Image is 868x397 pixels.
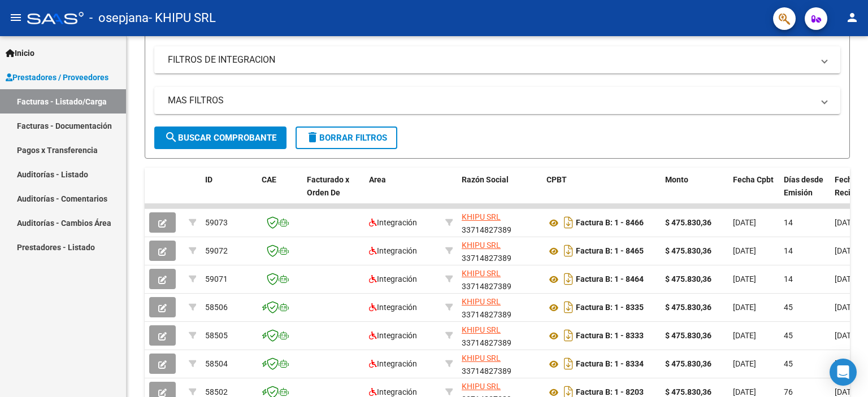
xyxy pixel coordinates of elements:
span: [DATE] [733,218,756,227]
datatable-header-cell: Días desde Emisión [779,168,830,217]
span: KHIPU SRL [462,212,501,221]
mat-icon: person [845,11,859,24]
span: Facturado x Orden De [307,175,349,197]
div: Open Intercom Messenger [830,359,857,386]
span: KHIPU SRL [462,297,501,306]
i: Descargar documento [561,298,576,316]
span: 58506 [205,303,228,312]
i: Descargar documento [561,242,576,260]
span: 58504 [205,359,228,368]
span: 59073 [205,218,228,227]
strong: $ 475.830,36 [665,387,711,396]
span: 45 [784,359,793,368]
i: Descargar documento [561,326,576,344]
datatable-header-cell: Area [364,168,441,217]
span: [DATE] [835,387,858,396]
div: 33714827389 [462,295,537,319]
span: [DATE] [733,274,756,283]
span: Razón Social [462,175,509,184]
datatable-header-cell: ID [201,168,257,217]
span: [DATE] [733,387,756,396]
strong: Factura B: 1 - 8334 [576,360,644,369]
span: 59072 [205,246,228,255]
datatable-header-cell: CPBT [542,168,661,217]
strong: $ 475.830,36 [665,246,711,255]
strong: $ 475.830,36 [665,218,711,227]
span: - osepjana [89,6,149,30]
span: KHIPU SRL [462,354,501,363]
span: [DATE] [835,246,858,255]
mat-panel-title: FILTROS DE INTEGRACION [168,54,813,66]
span: Area [369,175,386,184]
span: Integración [369,303,417,312]
span: Integración [369,246,417,255]
span: [DATE] [835,218,858,227]
datatable-header-cell: Monto [661,168,728,217]
strong: $ 475.830,36 [665,331,711,340]
datatable-header-cell: Fecha Cpbt [728,168,779,217]
span: 58502 [205,387,228,396]
span: [DATE] [835,303,858,312]
span: Integración [369,274,417,283]
datatable-header-cell: CAE [257,168,302,217]
span: Días desde Emisión [784,175,823,197]
span: [DATE] [835,331,858,340]
span: CPBT [546,175,567,184]
strong: Factura B: 1 - 8333 [576,331,644,341]
mat-icon: menu [9,11,23,24]
datatable-header-cell: Facturado x Orden De [302,168,364,217]
span: Integración [369,218,417,227]
span: [DATE] [733,331,756,340]
mat-panel-title: MAS FILTROS [168,94,813,107]
span: 59071 [205,274,228,283]
span: KHIPU SRL [462,269,501,278]
mat-icon: search [164,130,178,144]
div: 33714827389 [462,267,537,291]
span: - KHIPU SRL [149,6,216,30]
span: Monto [665,175,688,184]
span: [DATE] [733,303,756,312]
span: Integración [369,387,417,396]
span: [DATE] [733,359,756,368]
span: 45 [784,303,793,312]
span: ID [205,175,212,184]
span: Fecha Recibido [835,175,866,197]
span: 45 [784,331,793,340]
i: Descargar documento [561,355,576,373]
span: Prestadores / Proveedores [6,71,108,84]
strong: Factura B: 1 - 8466 [576,219,644,228]
span: 14 [784,246,793,255]
span: [DATE] [733,246,756,255]
strong: Factura B: 1 - 8465 [576,247,644,256]
span: Buscar Comprobante [164,133,276,143]
strong: $ 475.830,36 [665,359,711,368]
span: Fecha Cpbt [733,175,774,184]
div: 33714827389 [462,239,537,263]
div: 33714827389 [462,211,537,234]
span: KHIPU SRL [462,325,501,334]
span: 14 [784,218,793,227]
span: Borrar Filtros [306,133,387,143]
span: 76 [784,387,793,396]
strong: $ 475.830,36 [665,303,711,312]
strong: Factura B: 1 - 8335 [576,303,644,312]
span: 14 [784,274,793,283]
span: [DATE] [835,274,858,283]
mat-expansion-panel-header: MAS FILTROS [154,87,840,114]
strong: $ 475.830,36 [665,274,711,283]
div: 33714827389 [462,352,537,376]
span: KHIPU SRL [462,241,501,250]
span: CAE [262,175,276,184]
div: 33714827389 [462,324,537,347]
span: Inicio [6,47,34,59]
i: Descargar documento [561,270,576,288]
strong: Factura B: 1 - 8464 [576,275,644,284]
span: Integración [369,331,417,340]
i: Descargar documento [561,213,576,232]
span: 58505 [205,331,228,340]
span: KHIPU SRL [462,382,501,391]
button: Borrar Filtros [296,126,397,149]
span: Integración [369,359,417,368]
strong: Factura B: 1 - 8203 [576,388,644,397]
mat-icon: delete [306,130,319,144]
